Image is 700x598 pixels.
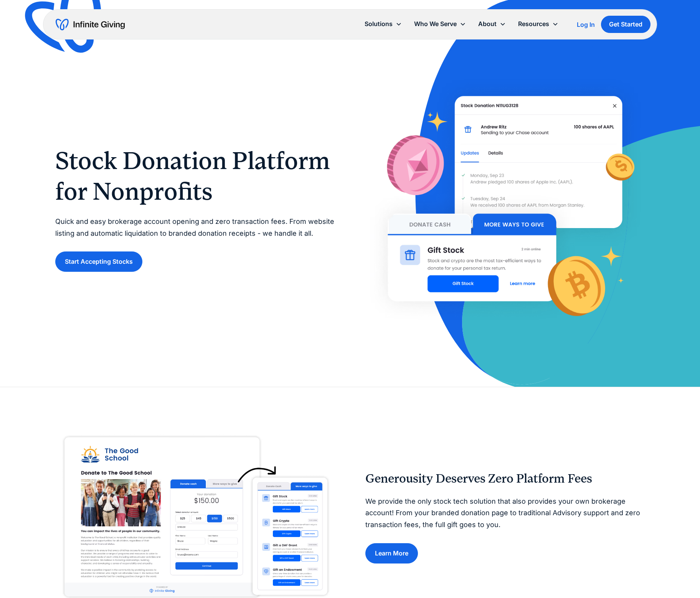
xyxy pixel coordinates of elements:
[365,543,418,563] a: Learn More
[478,19,497,29] div: About
[577,21,595,28] div: Log In
[512,16,565,32] div: Resources
[365,74,645,344] img: With Infinite Giving’s stock donation platform, it’s easy for donors to give stock to your nonpro...
[365,19,393,29] div: Solutions
[472,16,512,32] div: About
[55,251,142,272] a: Start Accepting Stocks
[414,19,457,29] div: Who We Serve
[518,19,549,29] div: Resources
[365,472,645,486] h2: Generousity Deserves Zero Platform Fees
[55,216,335,239] p: Quick and easy brokerage account opening and zero transaction fees. From website listing and auto...
[358,16,408,32] div: Solutions
[365,496,645,531] p: We provide the only stock tech solution that also provides your own brokerage account! From your ...
[601,16,650,33] a: Get Started
[408,16,472,32] div: Who We Serve
[577,20,595,29] a: Log In
[55,145,335,207] h1: Stock Donation Platform for Nonprofits
[56,18,125,31] a: home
